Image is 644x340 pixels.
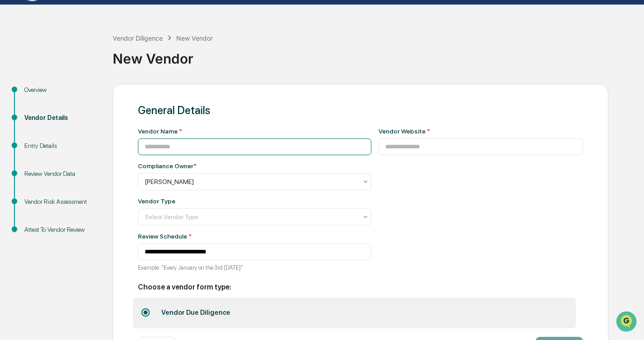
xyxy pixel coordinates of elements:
[155,301,237,325] div: Vendor Due Diligence
[24,141,98,151] div: Entry Details
[24,169,98,179] div: Review Vendor Data
[138,198,175,205] div: Vendor Type
[24,85,98,95] div: Overview
[138,128,371,135] div: Vendor Name
[18,123,25,130] img: 1746055101610-c473b297-6a78-478c-a979-82029cc54cd1
[153,72,164,83] button: Start new chat
[379,128,584,135] div: Vendor Website
[138,283,583,291] h2: Choose a vendor form type:
[24,113,98,123] div: Vendor Details
[9,100,60,107] div: Past conversations
[138,264,371,271] p: Example: "Every January on the 3rd [DATE]"
[113,34,163,42] div: Vendor Diligence
[75,123,78,130] span: •
[18,160,58,169] span: Preclearance
[615,310,639,335] iframe: Open customer support
[31,78,114,85] div: We're available if you need us!
[140,98,164,109] button: See all
[5,174,60,190] a: 🔎Data Lookup
[24,225,98,234] div: Attest To Vendor Review
[64,199,109,206] a: Powered byPylon
[176,34,213,42] div: New Vendor
[9,19,164,33] p: How can we help?
[9,178,16,185] div: 🔎
[65,161,73,168] div: 🗄️
[18,177,57,186] span: Data Lookup
[24,197,98,207] div: Vendor Risk Assessment
[138,104,583,117] div: General Details
[28,123,73,130] span: [PERSON_NAME]
[9,69,25,85] img: 1746055101610-c473b297-6a78-478c-a979-82029cc54cd1
[138,162,196,170] div: Compliance Owner
[9,114,23,129] img: Cameron Burns
[9,161,16,168] div: 🖐️
[138,233,371,240] div: Review Schedule
[80,123,98,130] span: [DATE]
[31,69,148,78] div: Start new chat
[5,156,62,173] a: 🖐️Preclearance
[113,43,639,67] div: New Vendor
[90,199,109,206] span: Pylon
[74,160,112,169] span: Attestations
[62,156,115,173] a: 🗄️Attestations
